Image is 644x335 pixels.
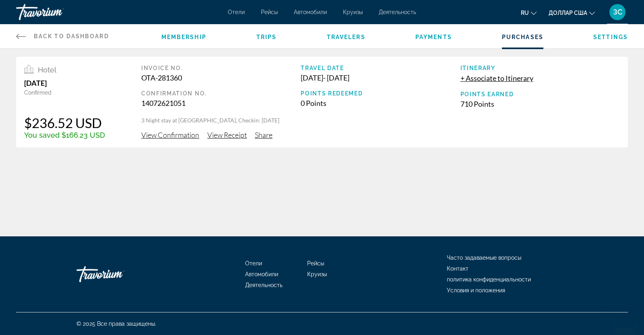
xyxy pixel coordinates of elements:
[245,271,278,277] a: Автомобили
[16,2,97,23] a: Травориум
[327,34,365,40] a: Travelers
[141,90,301,97] div: Confirmation No.
[34,33,109,39] span: Back to Dashboard
[549,7,595,19] button: Изменить валюту
[301,73,460,82] div: [DATE] - [DATE]
[141,116,620,124] p: 3 Night stay at [GEOGRAPHIC_DATA], Checkin: [DATE]
[447,276,531,283] a: политика конфиденциальности
[460,65,620,71] div: Itinerary
[76,321,156,327] font: © 2025 Все права защищены.
[301,65,460,71] div: Travel Date
[76,262,157,286] a: Травориум
[245,260,262,267] a: Отели
[379,9,416,15] a: Деятельность
[141,65,301,71] div: Invoice No.
[24,89,105,96] div: Confirmed
[301,99,460,108] div: 0 Points
[521,7,537,19] button: Изменить язык
[460,74,533,83] span: + Associate to Itinerary
[16,24,109,48] a: Back to Dashboard
[460,73,533,83] button: + Associate to Itinerary
[521,10,529,16] font: ru
[141,99,301,108] div: 14072621051
[307,271,327,277] a: Круизы
[294,9,327,15] a: Автомобили
[161,34,206,40] a: Membership
[343,9,363,15] a: Круизы
[256,34,277,40] a: Trips
[24,131,105,139] div: You saved $166.23 USD
[207,130,247,139] span: View Receipt
[415,34,452,40] a: Payments
[447,254,521,261] a: Часто задаваемые вопросы
[460,99,620,108] div: 710 Points
[593,34,628,40] a: Settings
[261,9,278,15] a: Рейсы
[613,8,622,16] font: ЗС
[228,9,245,15] a: Отели
[460,91,620,97] div: Points Earned
[245,282,283,288] a: Деятельность
[301,90,460,97] div: Points Redeemed
[24,79,105,87] div: [DATE]
[447,287,505,294] a: Условия и положения
[255,130,272,139] span: Share
[141,73,301,82] div: OTA-281360
[24,115,105,131] div: $236.52 USD
[607,4,628,21] button: Меню пользователя
[612,303,638,329] iframe: Кнопка запуска окна обмена сообщениями
[307,260,324,267] a: Рейсы
[502,34,543,40] a: Purchases
[38,66,56,74] span: Hotel
[447,265,469,272] a: Контакт
[549,10,587,16] font: доллар США
[141,130,199,139] span: View Confirmation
